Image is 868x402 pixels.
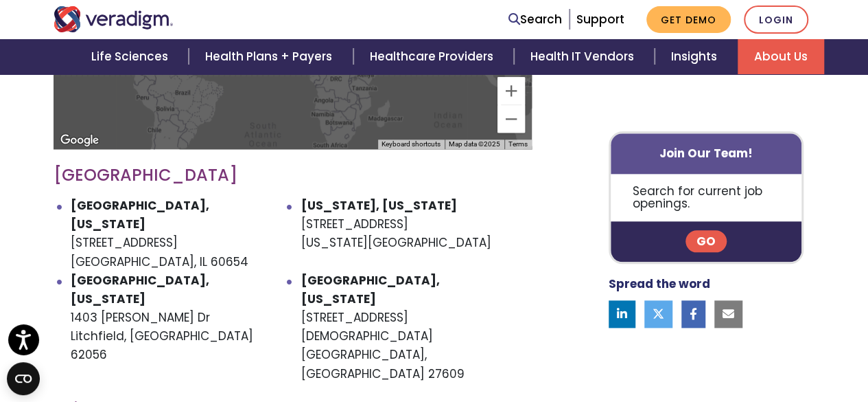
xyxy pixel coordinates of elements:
span: Map data ©2025 [449,140,500,148]
strong: [GEOGRAPHIC_DATA], [US_STATE] [71,272,209,307]
h3: [GEOGRAPHIC_DATA] [54,166,532,186]
button: Zoom in [497,77,525,104]
img: Veradigm logo [54,6,174,32]
li: 1403 [PERSON_NAME] Dr Litchfield, [GEOGRAPHIC_DATA] 62056 [71,271,301,383]
strong: Join Our Team! [659,145,753,161]
li: [STREET_ADDRESS] [GEOGRAPHIC_DATA], IL 60654 [71,197,301,271]
a: Insights [655,39,738,74]
a: Terms (opens in new tab) [508,140,528,148]
a: Open this area in Google Maps (opens a new window) [57,131,102,149]
strong: Spread the word [609,276,710,293]
button: Keyboard shortcuts [382,139,441,149]
a: Login [744,5,808,34]
button: Zoom out [497,105,525,133]
a: About Us [738,39,824,74]
a: Healthcare Providers [353,39,514,74]
a: Health IT Vendors [514,39,655,74]
li: [STREET_ADDRESS][DEMOGRAPHIC_DATA] [GEOGRAPHIC_DATA], [GEOGRAPHIC_DATA] 27609 [301,271,532,383]
li: [STREET_ADDRESS] [US_STATE][GEOGRAPHIC_DATA] [301,197,532,271]
a: Go [685,231,727,253]
strong: [US_STATE], [US_STATE] [301,197,457,214]
img: Google [57,131,102,149]
a: Search [508,10,562,29]
a: Health Plans + Payers [189,39,353,74]
p: Search for current job openings. [611,174,802,221]
strong: [GEOGRAPHIC_DATA], [US_STATE] [71,197,209,232]
strong: [GEOGRAPHIC_DATA], [US_STATE] [301,272,440,307]
a: Life Sciences [75,39,189,74]
a: Get Demo [646,6,731,33]
a: Support [576,11,624,27]
button: Open CMP widget [7,362,40,395]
